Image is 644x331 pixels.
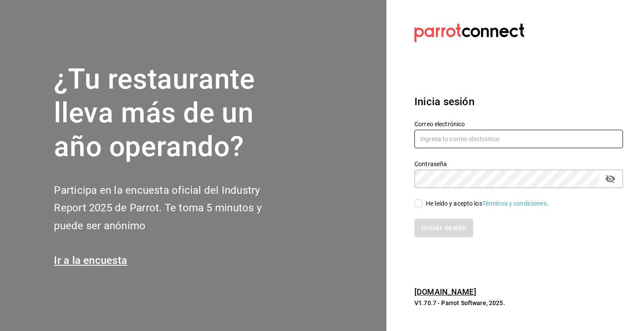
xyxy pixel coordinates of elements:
[54,63,290,164] h1: ¿Tu restaurante lleva más de un año operando?
[414,287,476,296] a: [DOMAIN_NAME]
[54,182,290,235] h2: Participa en la encuesta oficial del Industry Report 2025 de Parrot. Te toma 5 minutos y puede se...
[54,254,127,267] a: Ir a la encuesta
[414,121,623,127] label: Correo electrónico
[603,171,618,186] button: passwordField
[482,200,548,207] a: Términos y condiciones.
[414,94,623,110] h3: Inicia sesión
[426,199,548,208] div: He leído y acepto los
[414,299,623,307] p: V1.70.7 - Parrot Software, 2025.
[414,161,623,167] label: Contraseña
[414,130,623,148] input: Ingresa tu correo electrónico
